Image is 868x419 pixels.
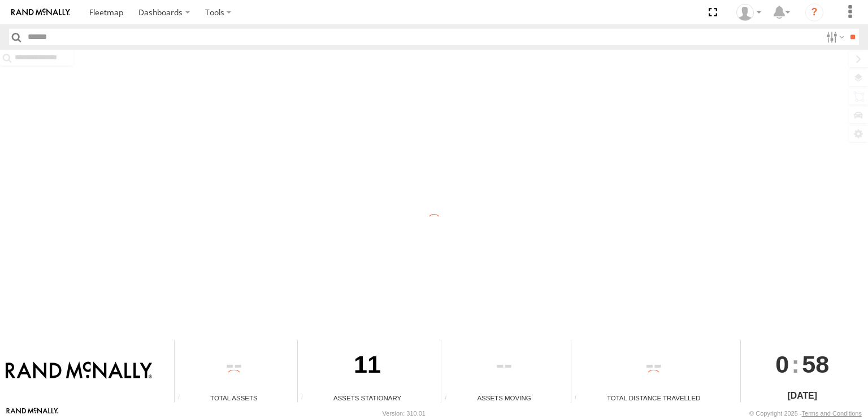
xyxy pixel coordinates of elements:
div: Assets Stationary [298,393,437,403]
div: [DATE] [741,389,864,403]
label: Search Filter Options [822,29,846,45]
div: Total Assets [175,393,293,403]
div: Total distance travelled by all assets within specified date range and applied filters [571,394,588,403]
div: Assets Moving [441,393,566,403]
i: ? [805,3,823,21]
div: Total number of assets current stationary. [298,394,315,403]
img: Rand McNally [6,361,152,381]
div: Total number of Enabled Assets [175,394,192,403]
span: 0 [775,340,789,389]
a: Terms and Conditions [802,410,862,417]
a: Visit our Website [6,408,58,419]
div: © Copyright 2025 - [749,410,862,417]
div: : [741,340,864,389]
div: Total number of assets current in transit. [441,394,458,403]
div: 11 [298,340,437,393]
div: Valeo Dash [732,4,765,21]
div: Total Distance Travelled [571,393,736,403]
img: rand-logo.svg [11,8,70,16]
div: Version: 310.01 [383,410,426,417]
span: 58 [802,340,829,389]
